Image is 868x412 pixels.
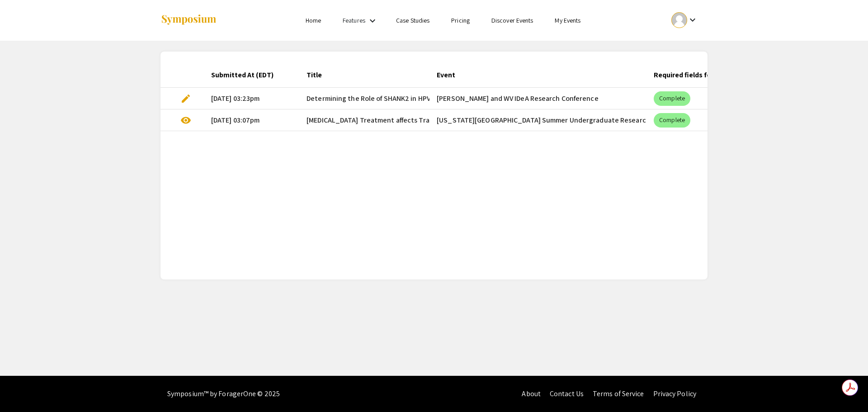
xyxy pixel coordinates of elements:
[654,113,690,128] mat-chip: Complete
[180,93,191,104] span: edit
[367,15,378,26] mat-icon: Expand Features list
[550,389,584,398] a: Contact Us
[396,16,429,24] a: Case Studies
[211,70,282,81] div: Submitted At (EDT)
[307,70,322,81] div: Title
[429,88,646,109] mat-cell: [PERSON_NAME] and WV IDeA Research Conference
[307,70,330,81] div: Title
[437,70,463,81] div: Event
[491,16,533,24] a: Discover Events
[211,70,274,81] div: Submitted At (EDT)
[687,14,698,25] mat-icon: Expand account dropdown
[654,70,834,81] div: Required fields for the current stage completed?
[451,16,470,24] a: Pricing
[307,93,485,104] span: Determining the Role of SHANK2 in HPV-negative HNSCC
[204,109,299,131] mat-cell: [DATE] 03:07pm
[593,389,644,398] a: Terms of Service
[160,14,217,26] img: Symposium by ForagerOne
[204,88,299,109] mat-cell: [DATE] 03:23pm
[7,371,38,405] iframe: Chat
[180,115,191,126] span: visibility
[555,16,580,24] a: My Events
[653,389,696,398] a: Privacy Policy
[429,109,646,131] mat-cell: [US_STATE][GEOGRAPHIC_DATA] Summer Undergraduate Research Symposium
[654,91,690,106] mat-chip: Complete
[306,16,321,24] a: Home
[662,10,708,30] button: Expand account dropdown
[522,389,541,398] a: About
[307,115,628,126] span: [MEDICAL_DATA] Treatment affects Transcriptome of Resistant emm92-type Invasive [MEDICAL_DATA]
[437,70,455,81] div: Event
[654,70,826,81] div: Required fields for the current stage completed?
[167,376,280,412] div: Symposium™ by ForagerOne © 2025
[343,16,365,24] a: Features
